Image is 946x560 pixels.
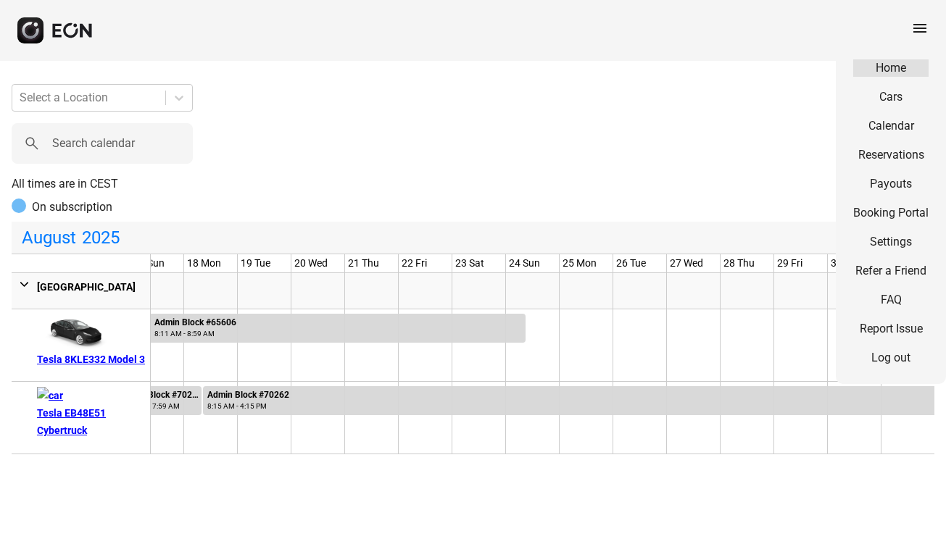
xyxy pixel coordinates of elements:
div: 28 Thu [721,254,758,272]
div: 22 Fri [399,254,430,272]
div: 30 Sat [828,254,863,272]
a: Log out [853,349,929,367]
a: Cars [853,88,929,106]
a: Home [853,59,929,77]
a: Reservations [853,146,929,164]
a: FAQ [853,291,929,309]
img: car [37,387,109,404]
div: 8:15 AM - 4:15 PM [207,401,289,411]
div: 18 Mon [184,254,224,272]
div: 19 Tue [238,254,273,272]
div: [GEOGRAPHIC_DATA] [37,278,145,296]
div: 29 Fri [774,254,805,272]
div: 23 Sat [452,254,487,272]
a: Refer a Friend [853,262,929,280]
a: Calendar [853,117,929,135]
div: Admin Block #70271 [120,390,200,401]
div: Tesla 8KLE332 Model 3 [37,351,145,368]
div: 20 Wed [291,254,331,272]
div: 5:11 PM - 7:59 AM [120,401,200,411]
span: August [19,223,79,252]
div: Rented for 2 days by Admin Block Current status is rental [115,382,202,415]
a: Settings [853,233,929,251]
div: Admin Block #70262 [207,390,289,401]
div: 25 Mon [560,254,599,272]
a: Booking Portal [853,204,929,222]
div: 24 Sun [506,254,543,272]
span: 2025 [79,223,123,252]
div: Tesla EB48E51 Cybertruck [37,404,145,439]
img: car [37,314,109,351]
a: Report Issue [853,320,929,338]
div: Rented for 33 days by Admin Block Current status is rental [202,382,935,415]
p: On subscription [32,198,112,216]
span: menu [911,20,929,37]
div: Admin Block #65606 [154,317,236,328]
button: August2025 [13,223,128,252]
div: 27 Wed [667,254,706,272]
div: 26 Tue [613,254,649,272]
p: All times are in CEST [12,175,934,193]
div: Rented for 8 days by Admin Block Current status is rental [95,309,526,343]
a: Payouts [853,175,929,193]
div: 8:11 AM - 8:59 AM [154,328,236,339]
label: Search calendar [52,135,135,152]
div: 21 Thu [345,254,382,272]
